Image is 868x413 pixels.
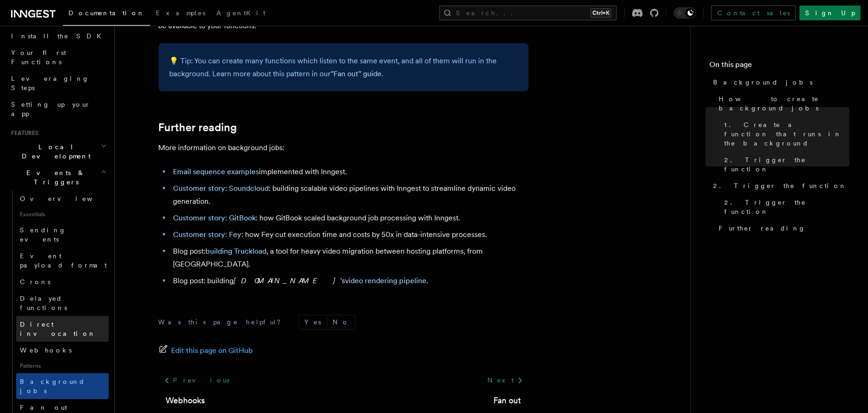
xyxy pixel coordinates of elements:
[171,228,529,241] li: : how Fey cut execution time and costs by 50x in data-intensive processes.
[720,194,850,220] a: 2. Trigger the function
[7,28,109,44] a: Install the SDK
[16,207,109,222] span: Essentials
[171,165,529,178] li: implemented with Inngest.
[331,69,382,78] a: "Fan out" guide
[171,182,529,208] li: : building scalable video pipelines with Inngest to streamline dynamic video generation.
[724,155,850,174] span: 2. Trigger the function
[7,164,109,190] button: Events & Triggers
[482,372,529,389] a: Next
[20,321,96,337] span: Direct invocation
[20,346,72,354] span: Webhooks
[719,94,850,113] span: How to create background jobs
[171,274,529,287] li: Blog post: building 's .
[709,59,850,74] h4: On this page
[16,290,109,316] a: Delayed functions
[11,75,89,91] span: Leveraging Steps
[159,121,237,134] a: Further reading
[234,276,341,285] em: [DOMAIN_NAME]
[16,316,109,342] a: Direct invocation
[674,7,696,18] button: Toggle dark mode
[166,395,205,407] a: Webhooks
[711,6,796,20] a: Contact sales
[7,96,109,122] a: Setting up your app
[159,318,288,327] p: Was this page helpful?
[173,213,256,222] a: Customer story: GitBook
[7,142,101,161] span: Local Development
[800,6,861,20] a: Sign Up
[156,9,205,17] span: Examples
[327,316,355,329] button: No
[206,247,267,255] a: building Truckload
[11,49,66,66] span: Your first Functions
[16,342,109,358] a: Webhooks
[16,222,109,248] a: Sending events
[16,358,109,373] span: Patterns
[172,345,253,358] span: Edit this page on GitHub
[63,3,150,26] a: Documentation
[170,55,517,80] p: 💡 Tip: You can create many functions which listen to the same event, and all of them will run in ...
[11,101,91,117] span: Setting up your app
[159,372,235,389] a: Previous
[20,404,67,411] span: Fan out
[171,212,529,225] li: : how GitBook scaled background job processing with Inngest.
[68,9,145,17] span: Documentation
[20,252,107,269] span: Event payload format
[159,141,529,154] p: More information on background jobs:
[20,295,67,311] span: Delayed functions
[715,91,850,116] a: How to create background jobs
[173,230,242,239] a: Customer story: Fey
[724,198,850,216] span: 2. Trigger the function
[11,32,107,40] span: Install the SDK
[439,6,617,20] button: Search...Ctrl+K
[159,345,253,358] a: Edit this page on GitHub
[150,3,211,25] a: Examples
[494,395,521,407] a: Fan out
[20,226,66,243] span: Sending events
[7,139,109,164] button: Local Development
[591,8,611,18] kbd: Ctrl+K
[7,44,109,70] a: Your first Functions
[719,224,806,233] span: Further reading
[173,167,259,176] a: Email sequence examples
[16,373,109,399] a: Background jobs
[299,316,327,329] button: Yes
[709,74,850,91] a: Background jobs
[16,190,109,207] a: Overview
[171,245,529,271] li: Blog post: , a tool for heavy video migration between hosting platforms, from [GEOGRAPHIC_DATA].
[724,120,850,148] span: 1. Create a function that runs in the background
[720,116,850,152] a: 1. Create a function that runs in the background
[211,3,271,25] a: AgentKit
[713,181,847,190] span: 2. Trigger the function
[7,70,109,96] a: Leveraging Steps
[216,9,265,17] span: AgentKit
[7,129,38,137] span: Features
[20,195,115,202] span: Overview
[173,184,269,193] a: Customer story: Soundcloud
[720,152,850,177] a: 2. Trigger the function
[20,278,50,285] span: Crons
[7,168,101,187] span: Events & Triggers
[16,248,109,273] a: Event payload format
[715,220,850,237] a: Further reading
[345,276,427,285] a: video rendering pipeline
[20,378,85,395] span: Background jobs
[16,273,109,290] a: Crons
[709,177,850,194] a: 2. Trigger the function
[713,78,813,87] span: Background jobs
